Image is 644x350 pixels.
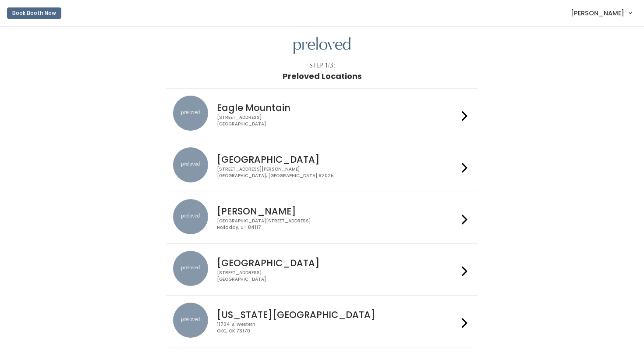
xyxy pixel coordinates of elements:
h1: Preloved Locations [283,72,362,81]
a: preloved location Eagle Mountain [STREET_ADDRESS][GEOGRAPHIC_DATA] [173,96,471,133]
div: 11704 S. Western OKC, OK 73170 [217,321,458,334]
div: [STREET_ADDRESS] [GEOGRAPHIC_DATA] [217,270,458,282]
h4: [PERSON_NAME] [217,206,458,216]
span: [PERSON_NAME] [571,8,624,18]
h4: [GEOGRAPHIC_DATA] [217,154,458,164]
a: preloved location [GEOGRAPHIC_DATA] [STREET_ADDRESS][GEOGRAPHIC_DATA] [173,251,471,288]
h4: Eagle Mountain [217,103,458,113]
h4: [US_STATE][GEOGRAPHIC_DATA] [217,310,458,320]
a: preloved location [US_STATE][GEOGRAPHIC_DATA] 11704 S. WesternOKC, OK 73170 [173,303,471,340]
img: preloved logo [294,37,350,54]
a: Book Booth Now [7,4,61,23]
a: preloved location [PERSON_NAME] [GEOGRAPHIC_DATA][STREET_ADDRESS]Holladay, UT 84117 [173,199,471,236]
div: [GEOGRAPHIC_DATA][STREET_ADDRESS] Holladay, UT 84117 [217,218,458,231]
img: preloved location [173,96,208,131]
button: Book Booth Now [7,7,61,19]
div: [STREET_ADDRESS][PERSON_NAME] [GEOGRAPHIC_DATA], [GEOGRAPHIC_DATA] 62025 [217,166,458,179]
a: preloved location [GEOGRAPHIC_DATA] [STREET_ADDRESS][PERSON_NAME][GEOGRAPHIC_DATA], [GEOGRAPHIC_D... [173,147,471,185]
h4: [GEOGRAPHIC_DATA] [217,258,458,268]
img: preloved location [173,251,208,286]
div: [STREET_ADDRESS] [GEOGRAPHIC_DATA] [217,114,458,127]
img: preloved location [173,303,208,338]
img: preloved location [173,199,208,234]
img: preloved location [173,147,208,182]
div: Step 1/3: [309,61,335,70]
a: [PERSON_NAME] [562,4,640,22]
